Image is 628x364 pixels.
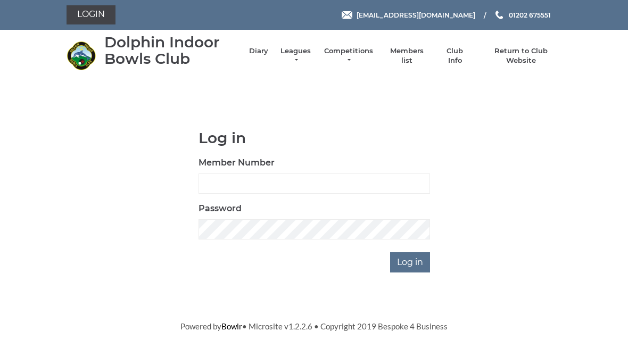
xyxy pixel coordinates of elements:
a: Bowlr [221,321,242,331]
a: Login [67,5,115,24]
a: Members list [384,46,428,65]
a: Email [EMAIL_ADDRESS][DOMAIN_NAME] [342,10,475,20]
a: Phone us 01202 675551 [494,10,551,20]
label: Password [199,202,242,215]
a: Leagues [279,46,312,65]
img: Email [342,11,352,19]
img: Phone us [495,11,503,19]
a: Return to Club Website [481,46,561,65]
h1: Log in [199,130,430,146]
span: 01202 675551 [509,11,551,19]
input: Log in [390,252,430,272]
span: [EMAIL_ADDRESS][DOMAIN_NAME] [357,11,475,19]
a: Competitions [323,46,374,65]
img: Dolphin Indoor Bowls Club [67,41,96,70]
a: Diary [249,46,268,56]
div: Dolphin Indoor Bowls Club [104,34,238,67]
label: Member Number [199,156,275,169]
a: Club Info [440,46,470,65]
span: Powered by • Microsite v1.2.2.6 • Copyright 2019 Bespoke 4 Business [180,321,448,331]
